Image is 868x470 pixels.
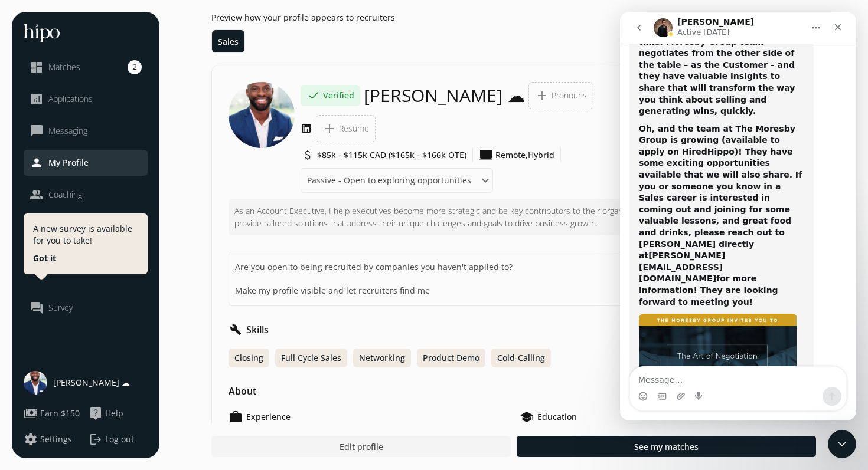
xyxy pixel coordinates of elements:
div: Closing [229,349,269,367]
span: build [229,323,243,337]
span: $85k - $115k CAD ($165k - $166k OTE) [317,149,466,161]
iframe: To enrich screen reader interactions, please activate Accessibility in Grammarly extension settings [828,430,856,458]
p: A new survey is available for you to take! [33,223,138,246]
div: Product Demo [417,349,485,367]
span: attach_money [301,148,315,162]
button: Got it [33,252,56,264]
button: Upload attachment [56,380,66,389]
div: Cold-Calling [491,349,551,367]
span: Help [105,407,123,419]
p: As an Account Executive, I help executives become more strategic and be key contributors to their... [234,205,793,229]
button: See my matches [517,436,816,457]
button: settingsSettings [24,432,72,446]
button: Edit profile [211,436,511,457]
span: people [30,188,44,202]
span: Messaging [48,125,87,137]
span: Make my profile visible and let recruiters find me [235,285,430,297]
span: Resume [339,123,369,134]
span: [PERSON_NAME] ☁ [53,377,130,389]
h2: Skills [246,323,269,337]
span: Hybrid [528,149,554,161]
div: Networking [353,349,411,367]
span: add [322,121,337,136]
span: Survey [48,302,73,314]
a: chat_bubble_outlineMessaging [30,124,142,138]
h1: Preview how your profile appears to recruiters [211,12,816,24]
button: paymentsEarn $150 [24,406,80,420]
span: Log out [105,433,134,445]
iframe: To enrich screen reader interactions, please activate Accessibility in Grammarly extension settings [620,12,856,420]
a: analyticsApplications [30,92,142,106]
span: done [306,88,321,103]
h2: About [229,384,256,398]
b: for more information! They are looking forward to meeting you! [19,262,158,294]
button: live_helpHelp [89,406,123,420]
a: settingsSettings [24,432,83,446]
a: personMy Profile [30,156,142,170]
span: dashboard [30,60,44,74]
span: add [535,88,549,103]
a: question_answerSurvey [30,301,142,315]
b: Oh, and the team at The Moresby Group is growing (available to apply on HiredHippo)! They have so... [19,112,182,249]
button: Start recording [75,380,84,389]
span: See my matches [634,441,699,453]
span: analytics [30,92,44,106]
span: Are you open to being recruited by companies you haven't applied to? [235,261,513,273]
button: logoutLog out [89,432,148,446]
a: dashboardMatches2 [30,60,142,74]
span: My Profile [48,157,89,169]
span: Settings [40,433,72,445]
img: hh-logo-white [24,24,60,42]
img: candidate-image [229,82,295,148]
textarea: Message… [10,355,226,375]
img: user-photo [24,371,47,395]
span: question_answer [30,301,44,315]
span: computer [479,148,493,162]
span: school [520,410,534,424]
span: person [30,156,44,170]
button: Send a message… [203,375,221,394]
span: payments [24,406,38,420]
h2: Education [537,411,577,423]
button: Emoji picker [18,380,28,389]
div: Full Cycle Sales [275,349,347,367]
span: settings [24,432,38,446]
button: Gif picker [37,380,47,389]
span: Matches [48,61,80,73]
span: Earn $150 [40,407,80,419]
span: Edit profile [340,441,383,453]
a: live_helpHelp [89,406,148,420]
span: chat_bubble_outline [30,124,44,138]
span: logout [89,432,103,446]
div: Verified [301,85,360,106]
a: peopleCoaching [30,188,142,202]
a: [PERSON_NAME][EMAIL_ADDRESS][DOMAIN_NAME] [19,239,105,271]
span: Coaching [48,189,82,201]
h2: Experience [246,411,291,423]
span: live_help [89,406,103,420]
b: As a Sales Professional, you negotiate with customers all the time. Moresby Group team negotiates... [19,2,175,104]
span: 2 [128,60,142,74]
li: Sales [212,30,244,52]
span: [PERSON_NAME] ☁ [364,85,525,106]
span: Remote, [495,149,528,161]
span: Applications [48,93,93,105]
span: work [229,410,243,424]
span: Pronouns [552,90,587,101]
a: paymentsEarn $150 [24,406,83,420]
